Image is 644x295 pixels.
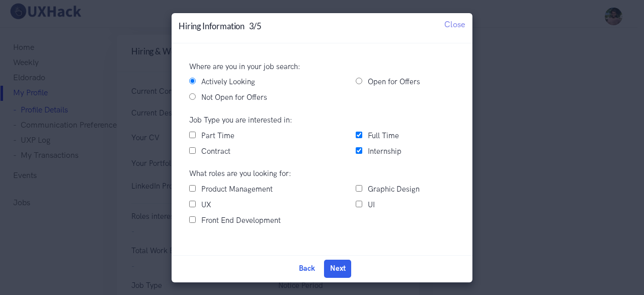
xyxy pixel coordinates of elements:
[189,168,291,180] label: What roles are you looking for:
[201,146,230,158] label: Contract
[444,19,465,29] span: Close
[293,260,320,278] button: Back
[201,76,255,88] label: Actively Looking
[368,199,375,211] label: UI
[368,130,399,142] label: Full Time
[368,146,401,158] label: Internship
[189,61,300,73] label: Where are you in your job search:
[201,199,211,211] label: UX
[324,260,351,278] button: Next
[368,184,420,196] label: Graphic Design
[201,92,267,104] label: Not Open for Offers
[201,184,273,196] label: Product Management
[189,114,292,127] label: Job Type you are interested in:
[201,130,234,142] label: Part Time
[437,13,472,36] button: Close
[201,215,281,227] label: Front End Development
[179,20,262,32] h4: Hiring Information 3/5
[368,76,420,88] label: Open for Offers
